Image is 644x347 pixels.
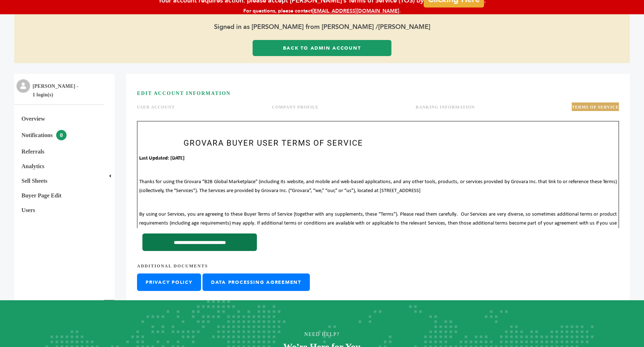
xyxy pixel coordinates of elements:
[137,273,201,291] a: Privacy Policy
[14,14,630,40] span: Signed in as [PERSON_NAME] from [PERSON_NAME] /[PERSON_NAME]
[21,149,44,155] a: Referrals
[21,132,67,138] a: Notifications0
[21,116,45,122] a: Overview
[137,105,175,110] a: USER ACCOUNT
[137,83,619,102] h3: EDIT ACCOUNT INFORMATION
[32,329,612,340] p: Need Help?
[21,192,62,198] a: Buyer Page Edit
[33,82,80,99] li: [PERSON_NAME] - 1 login(s)
[137,258,619,273] h4: Additional Documents
[21,163,44,169] a: Analytics
[203,273,310,291] a: Data Processing Agreement
[56,130,67,140] span: 0
[139,212,617,235] span: By using our Services, you are agreeing to these Buyer Terms of Service (together with any supple...
[253,40,391,56] a: Back to Admin Account
[312,7,399,14] a: [EMAIL_ADDRESS][DOMAIN_NAME]
[416,105,475,110] a: BANKING INFORMATION
[21,178,47,184] a: Sell Sheets
[16,79,30,93] img: profile.png
[572,105,619,110] a: TERMS OF SERVICE
[139,156,185,161] span: Last Updated: [DATE]
[139,179,617,193] span: Thanks for using the Grovara “B2B Global Marketplace” (including its website, and mobile and web-...
[184,139,363,147] span: Grovara Buyer User Terms Of Service
[21,207,35,213] a: Users
[272,105,319,110] a: COMPANY PROFILE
